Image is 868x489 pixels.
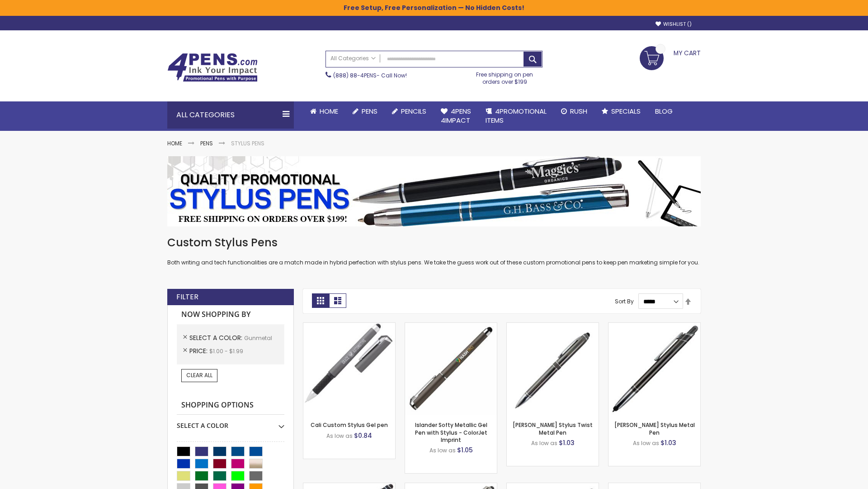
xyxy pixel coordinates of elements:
[507,323,599,415] img: Colter Stylus Twist Metal Pen-Gunmetal
[570,106,587,116] span: Rush
[354,431,372,440] span: $0.84
[312,293,329,308] strong: Grid
[554,101,594,121] a: Rush
[648,101,680,121] a: Blog
[478,101,554,131] a: 4PROMOTIONALITEMS
[615,297,634,305] label: Sort By
[441,106,471,125] span: 4Pens 4impact
[244,334,272,342] span: Gunmetal
[457,446,473,455] span: $1.05
[177,415,284,430] div: Select A Color
[656,21,692,28] a: Wishlist
[559,438,575,447] span: $1.03
[167,235,701,250] h1: Custom Stylus Pens
[326,51,380,66] a: All Categories
[167,53,258,82] img: 4Pens Custom Pens and Promotional Products
[405,322,497,330] a: Islander Softy Metallic Gel Pen with Stylus - ColorJet Imprint-Gunmetal
[200,139,213,147] a: Pens
[531,439,557,447] span: As low as
[611,106,641,116] span: Specials
[167,156,701,226] img: Stylus Pens
[614,421,695,436] a: [PERSON_NAME] Stylus Metal Pen
[311,421,388,429] a: Cali Custom Stylus Gel pen
[209,347,243,355] span: $1.00 - $1.99
[333,72,377,79] a: (888) 88-4PENS
[594,101,648,121] a: Specials
[362,106,377,116] span: Pens
[320,106,338,116] span: Home
[486,106,547,125] span: 4PROMOTIONAL ITEMS
[189,333,244,342] span: Select A Color
[513,421,593,436] a: [PERSON_NAME] Stylus Twist Metal Pen
[415,421,487,443] a: Islander Softy Metallic Gel Pen with Stylus - ColorJet Imprint
[303,101,345,121] a: Home
[167,101,294,129] div: All Categories
[655,106,673,116] span: Blog
[303,323,395,415] img: Cali Custom Stylus Gel pen-Gunmetal
[231,139,264,147] strong: Stylus Pens
[405,323,497,415] img: Islander Softy Metallic Gel Pen with Stylus - ColorJet Imprint-Gunmetal
[303,322,395,330] a: Cali Custom Stylus Gel pen-Gunmetal
[507,322,599,330] a: Colter Stylus Twist Metal Pen-Gunmetal
[177,396,284,415] strong: Shopping Options
[467,67,543,86] div: Free shipping on pen orders over $199
[167,139,182,147] a: Home
[609,323,700,415] img: Olson Stylus Metal Pen-Gunmetal
[181,369,217,382] a: Clear All
[167,235,701,267] div: Both writing and tech functionalities are a match made in hybrid perfection with stylus pens. We ...
[633,439,659,447] span: As low as
[429,446,456,454] span: As low as
[609,322,700,330] a: Olson Stylus Metal Pen-Gunmetal
[385,101,434,121] a: Pencils
[434,101,478,131] a: 4Pens4impact
[330,55,376,62] span: All Categories
[345,101,385,121] a: Pens
[660,438,676,447] span: $1.03
[189,346,209,355] span: Price
[176,292,198,302] strong: Filter
[177,305,284,324] strong: Now Shopping by
[186,371,212,379] span: Clear All
[333,72,407,79] span: - Call Now!
[326,432,353,440] span: As low as
[401,106,426,116] span: Pencils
